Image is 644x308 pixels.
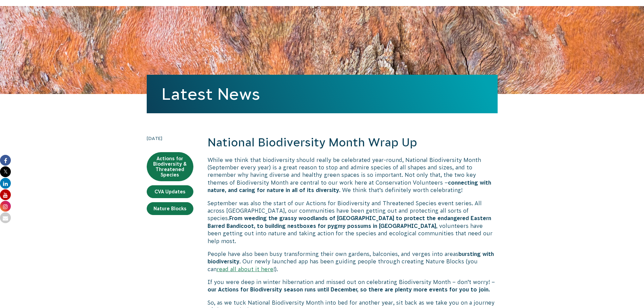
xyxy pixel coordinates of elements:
a: read all about it here [217,266,273,272]
p: People have also been busy transforming their own gardens, balconies, and verges into areas . Our... [208,250,498,273]
p: While we think that biodiversity should really be celebrated year-round, National Biodiversity Mo... [208,156,498,194]
strong: From weeding the grassy woodlands of [GEOGRAPHIC_DATA] to protect the endangered Eastern Barred B... [208,215,491,229]
strong: our Actions for Biodiversity season runs until December, so there are plenty more events for you ... [208,286,490,292]
a: CVA Updates [147,185,193,198]
a: Nature Blocks [147,202,193,215]
time: [DATE] [147,135,193,142]
p: If you were deep in winter hibernation and missed out on celebrating Biodiversity Month – don’t w... [208,278,498,293]
h2: National Biodiversity Month Wrap Up [208,135,498,151]
p: September was also the start of our Actions for Biodiversity and Threatened Species event series.... [208,199,498,245]
a: Actions for Biodiversity & Threatened Species [147,152,193,181]
a: Latest News [162,85,260,103]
